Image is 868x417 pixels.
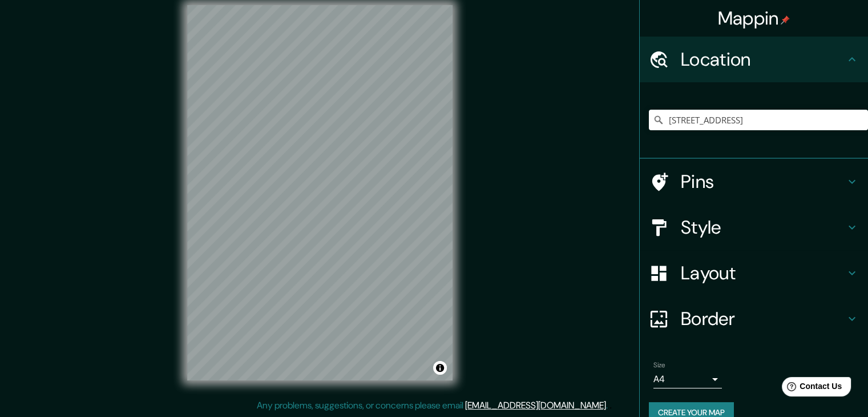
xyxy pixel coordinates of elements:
[781,15,790,25] img: pin-icon.png
[187,5,453,380] canvas: Map
[653,360,665,370] label: Size
[653,370,722,388] div: A4
[465,399,606,411] a: [EMAIL_ADDRESS][DOMAIN_NAME]
[681,307,845,330] h4: Border
[608,399,609,412] div: .
[681,262,845,284] h4: Layout
[640,250,868,296] div: Layout
[433,361,447,375] button: Toggle attribution
[718,7,790,30] h4: Mappin
[681,170,845,193] h4: Pins
[609,399,612,412] div: .
[681,48,845,71] h4: Location
[640,205,868,250] div: Style
[257,399,608,412] p: Any problems, suggestions, or concerns please email .
[766,372,855,404] iframe: Help widget launcher
[640,37,868,82] div: Location
[649,110,868,130] input: Pick your city or area
[640,296,868,342] div: Border
[681,216,845,239] h4: Style
[640,159,868,205] div: Pins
